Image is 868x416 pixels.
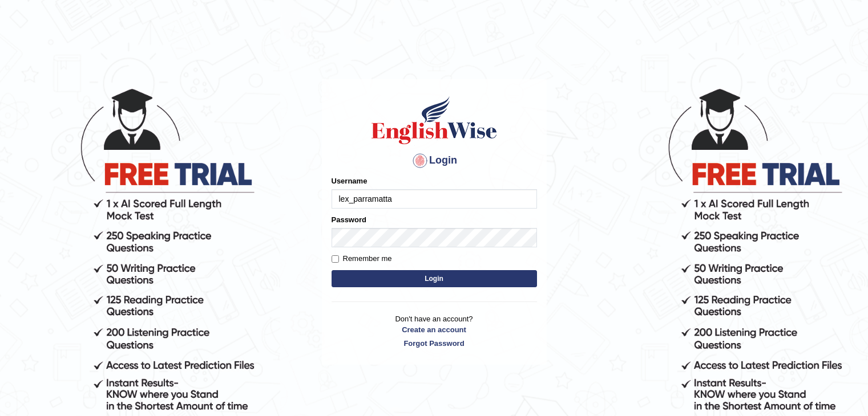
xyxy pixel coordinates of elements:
label: Username [332,176,368,186]
label: Remember me [332,253,392,264]
label: Password [332,214,366,225]
a: Create an account [332,324,537,335]
input: Remember me [332,255,339,263]
button: Login [332,270,537,287]
h4: Login [332,152,537,170]
a: Forgot Password [332,338,537,349]
p: Don't have an account? [332,313,537,349]
img: Logo of English Wise sign in for intelligent practice with AI [369,95,499,146]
